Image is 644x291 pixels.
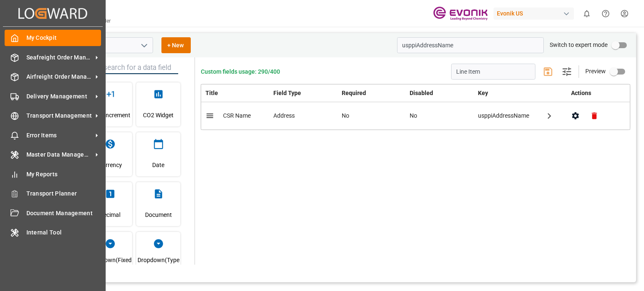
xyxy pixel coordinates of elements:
input: Start typing to search for a data field [52,62,178,74]
span: Transport Management [26,111,93,120]
tr: CSR NameAddressNoNousppiAddressName [201,102,630,130]
input: Enter schema title [451,64,535,80]
th: Field Type [269,85,337,102]
span: Preview [585,68,606,75]
th: Required [338,85,406,102]
img: Evonik-brand-mark-Deep-Purple-RGB.jpeg_1700498283.jpeg [433,6,488,21]
a: Internal Tool [5,224,101,241]
button: open menu [138,39,150,52]
td: No [338,102,406,130]
a: My Reports [5,166,101,182]
a: Transport Planner [5,185,101,202]
span: Decimal [100,203,120,226]
span: Document Management [26,209,101,218]
span: Document [145,203,172,226]
a: Document Management [5,205,101,221]
span: CO2 Widget [143,104,174,126]
div: Address [273,111,333,120]
span: Custom fields usage: 290/400 [201,67,280,76]
span: Error Items [26,131,93,140]
span: My Reports [26,170,101,179]
span: Auto-Increment [90,104,130,126]
span: Currency [99,154,122,176]
th: Key [474,85,562,102]
th: Actions [562,85,630,102]
span: Switch to expert mode [550,41,608,48]
span: Seafreight Order Management [26,53,93,62]
th: Disabled [405,85,474,102]
span: CSR Name [223,112,251,119]
th: Title [201,85,270,102]
span: Airfreight Order Management [26,72,93,81]
div: Evonik US [493,8,574,20]
button: Help Center [596,4,615,23]
span: Dropdown(Fixed options) [88,253,132,276]
span: Date [152,154,164,176]
td: No [405,102,474,130]
span: usppiAddressName [478,111,537,120]
input: Search for key/title [397,37,544,53]
span: Dropdown(Type for options) [136,253,180,276]
button: Evonik US [493,5,577,21]
button: show 0 new notifications [577,4,596,23]
span: Internal Tool [26,228,101,237]
a: My Cockpit [5,30,101,46]
span: My Cockpit [26,33,101,42]
span: Delivery Management [26,92,93,101]
span: Master Data Management [26,150,93,159]
span: Transport Planner [26,189,101,198]
button: + New [161,37,191,53]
